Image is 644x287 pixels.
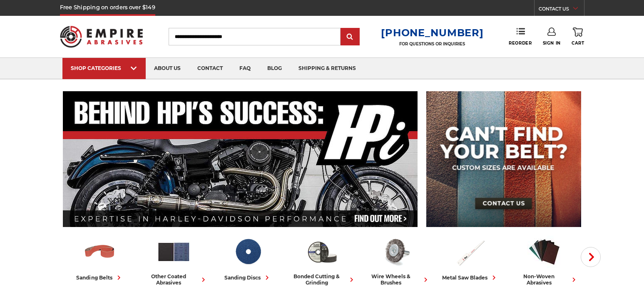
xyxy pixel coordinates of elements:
span: Cart [572,40,584,46]
a: Cart [572,27,584,46]
div: sanding discs [224,273,271,282]
img: Bonded Cutting & Grinding [305,235,339,269]
a: about us [146,58,189,79]
a: shipping & returns [290,58,364,79]
img: Sanding Belts [82,235,117,269]
a: Reorder [509,27,532,45]
a: metal saw blades [437,235,504,282]
img: Banner for an interview featuring Horsepower Inc who makes Harley performance upgrades featured o... [63,91,418,227]
button: Next [581,247,601,267]
div: SHOP CATEGORIES [71,65,137,71]
a: sanding belts [66,235,134,282]
a: faq [231,58,259,79]
div: bonded cutting & grinding [288,273,356,286]
img: Sanding Discs [231,235,265,269]
a: contact [189,58,231,79]
img: Metal Saw Blades [453,235,487,269]
a: CONTACT US [539,4,584,16]
div: other coated abrasives [140,273,208,286]
div: non-woven abrasives [511,273,578,286]
a: blog [259,58,290,79]
span: Reorder [509,40,532,46]
img: Empire Abrasives [60,20,143,53]
a: bonded cutting & grinding [288,235,356,286]
div: metal saw blades [442,273,498,282]
div: wire wheels & brushes [363,273,430,286]
a: other coated abrasives [140,235,208,286]
a: wire wheels & brushes [363,235,430,286]
img: Other Coated Abrasives [157,235,191,269]
a: sanding discs [214,235,282,282]
img: Wire Wheels & Brushes [379,235,413,269]
a: [PHONE_NUMBER] [381,27,483,39]
input: Submit [342,29,358,45]
p: FOR QUESTIONS OR INQUIRIES [381,41,483,47]
span: Sign In [543,40,561,46]
a: non-woven abrasives [511,235,578,286]
img: Non-woven Abrasives [527,235,562,269]
img: promo banner for custom belts. [426,91,581,227]
div: sanding belts [77,273,123,282]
